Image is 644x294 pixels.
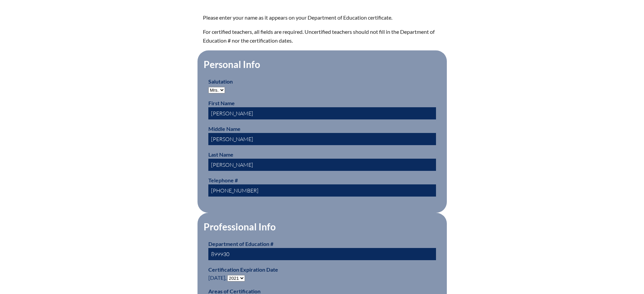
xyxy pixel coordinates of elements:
p: For certified teachers, all fields are required. Uncertified teachers should not fill in the Depa... [203,27,441,45]
label: First Name [208,100,235,106]
label: Middle Name [208,126,241,132]
label: Salutation [208,78,233,85]
p: Please enter your name as it appears on your Department of Education certificate. [203,13,441,22]
select: persons_salutation [208,87,225,93]
label: Department of Education # [208,241,273,247]
span: [DATE], [208,274,226,281]
label: Certification Expiration Date [208,266,278,273]
label: Telephone # [208,177,238,183]
legend: Professional Info [203,221,276,232]
legend: Personal Info [203,59,261,70]
label: Last Name [208,151,233,158]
